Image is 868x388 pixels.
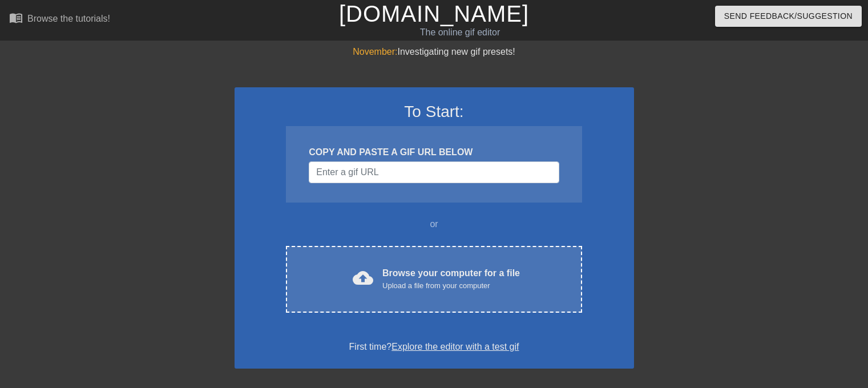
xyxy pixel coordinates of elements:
div: The online gif editor [295,26,625,39]
div: Investigating new gif presets! [235,45,634,59]
div: First time? [249,340,619,354]
h3: To Start: [249,102,619,122]
span: Send Feedback/Suggestion [724,9,853,23]
span: November: [353,47,397,56]
div: COPY AND PASTE A GIF URL BELOW [309,145,559,159]
span: cloud_upload [353,268,373,288]
input: Username [309,161,559,183]
div: Browse the tutorials! [27,14,110,23]
a: Browse the tutorials! [9,11,110,29]
div: or [264,217,604,231]
div: Upload a file from your computer [382,280,520,292]
a: Explore the editor with a test gif [391,342,519,351]
span: menu_book [9,11,23,25]
div: Browse your computer for a file [382,266,520,292]
button: Send Feedback/Suggestion [715,6,862,27]
a: [DOMAIN_NAME] [339,1,529,26]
